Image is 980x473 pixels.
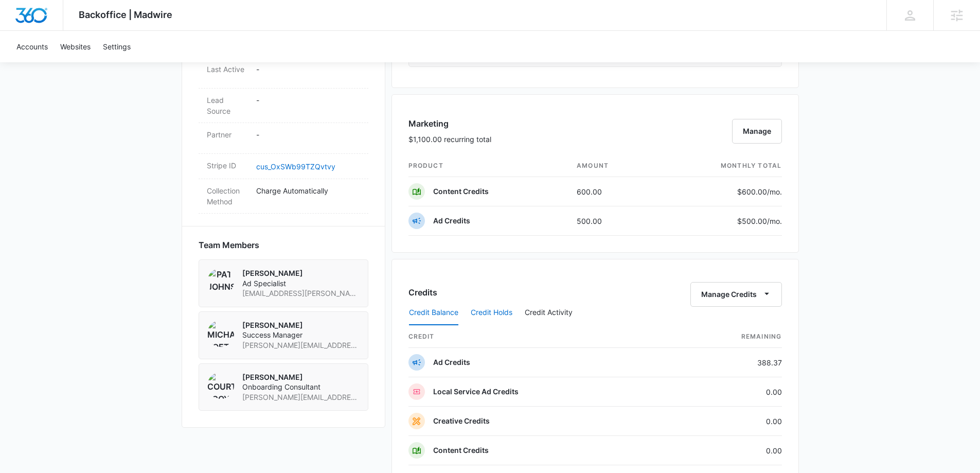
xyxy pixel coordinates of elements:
[256,129,360,140] p: -
[568,206,656,236] td: 500.00
[242,372,360,382] p: [PERSON_NAME]
[408,134,491,145] p: $1,100.00 recurring total
[734,186,782,197] p: $600.00
[568,177,656,206] td: 600.00
[242,392,360,402] span: [PERSON_NAME][EMAIL_ADDRESS][PERSON_NAME][DOMAIN_NAME]
[568,155,656,177] th: amount
[207,268,234,295] img: Pat Johnson
[242,382,360,392] span: Onboarding Consultant
[673,326,782,348] th: Remaining
[207,320,234,347] img: Michael Koethe
[199,58,368,89] div: Last Active-
[433,186,489,197] p: Content Credits
[408,155,569,177] th: product
[199,239,259,251] span: Team Members
[242,330,360,340] span: Success Manager
[242,288,360,299] span: [EMAIL_ADDRESS][PERSON_NAME][DOMAIN_NAME]
[433,216,470,226] p: Ad Credits
[199,154,368,179] div: Stripe IDcus_OxSWb99TZQvtvy
[408,326,673,348] th: credit
[673,436,782,465] td: 0.00
[408,117,491,130] h3: Marketing
[242,340,360,351] span: [PERSON_NAME][EMAIL_ADDRESS][PERSON_NAME][DOMAIN_NAME]
[79,9,172,20] span: Backoffice | Madwire
[734,216,782,226] p: $500.00
[433,416,490,426] p: Creative Credits
[673,348,782,377] td: 388.37
[207,95,248,116] dt: Lead Source
[207,129,248,140] dt: Partner
[97,31,137,62] a: Settings
[256,95,360,106] p: -
[207,372,234,399] img: Courtney Coy
[199,89,368,123] div: Lead Source-
[207,160,248,171] dt: Stripe ID
[408,286,437,299] h3: Credits
[433,387,519,397] p: Local Service Ad Credits
[207,185,248,207] dt: Collection Method
[767,187,782,196] span: /mo.
[525,301,573,325] button: Credit Activity
[673,407,782,436] td: 0.00
[207,64,248,75] dt: Last Active
[256,162,335,171] a: cus_OxSWb99TZQvtvy
[409,301,458,325] button: Credit Balance
[433,445,489,456] p: Content Credits
[433,357,470,367] p: Ad Credits
[673,377,782,407] td: 0.00
[242,268,360,278] p: [PERSON_NAME]
[767,217,782,225] span: /mo.
[690,282,782,307] button: Manage Credits
[732,119,782,144] button: Manage
[54,31,97,62] a: Websites
[256,64,360,75] p: -
[199,123,368,154] div: Partner-
[242,278,360,289] span: Ad Specialist
[199,179,368,214] div: Collection MethodCharge Automatically
[10,31,54,62] a: Accounts
[656,155,782,177] th: monthly total
[471,301,512,325] button: Credit Holds
[242,320,360,330] p: [PERSON_NAME]
[256,185,360,196] p: Charge Automatically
